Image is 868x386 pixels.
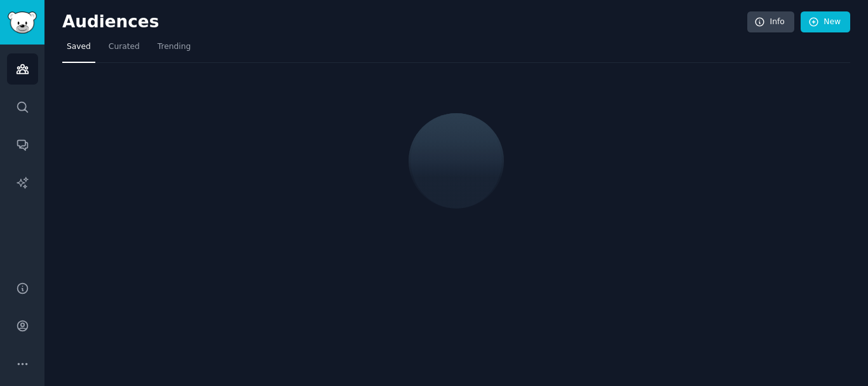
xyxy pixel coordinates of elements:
h2: Audiences [62,12,747,32]
span: Saved [67,41,91,53]
a: Trending [153,37,195,63]
a: Info [747,11,794,33]
a: Curated [104,37,144,63]
a: New [801,11,850,33]
img: GummySearch logo [8,11,37,34]
span: Trending [158,41,191,53]
a: Saved [62,37,95,63]
span: Curated [109,41,140,53]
